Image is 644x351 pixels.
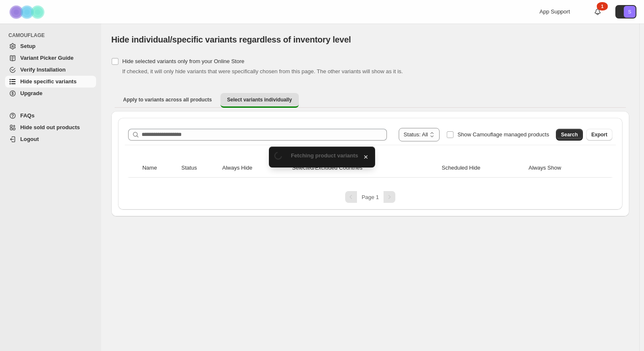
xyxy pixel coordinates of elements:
div: 1 [597,2,608,11]
span: Hide sold out products [20,124,80,130]
th: Selected/Excluded Countries [290,159,439,178]
a: Upgrade [5,88,96,99]
th: Name [140,159,179,178]
span: Apply to variants across all products [123,96,212,103]
span: Hide individual/specific variants regardless of inventory level [111,35,351,44]
th: Always Show [526,159,601,178]
span: Page 1 [362,194,379,200]
a: Variant Picker Guide [5,52,96,64]
a: Hide sold out products [5,122,96,133]
a: 1 [593,8,602,16]
span: Logout [20,136,39,142]
span: Setup [20,43,35,49]
span: Variant Picker Guide [20,55,73,61]
span: Search [561,131,578,138]
a: Hide specific variants [5,76,96,88]
button: Select variants individually [220,93,299,108]
span: Upgrade [20,90,43,96]
button: Avatar with initials S [615,5,636,19]
button: Search [556,129,583,141]
a: Logout [5,133,96,145]
a: Setup [5,40,96,52]
span: Fetching product variants [291,152,358,159]
div: Select variants individually [111,111,629,216]
nav: Pagination [125,191,616,203]
span: Show Camouflage managed products [457,131,549,138]
button: Apply to variants across all products [116,93,219,106]
span: Hide selected variants only from your Online Store [122,58,244,64]
span: Export [591,131,607,138]
a: Verify Installation [5,64,96,76]
span: FAQs [20,112,35,119]
span: Verify Installation [20,66,66,73]
span: CAMOUFLAGE [8,32,97,39]
text: S [628,9,631,14]
button: Export [586,129,612,141]
span: App Support [539,8,570,15]
th: Status [179,159,220,178]
span: Avatar with initials S [624,6,636,18]
span: Select variants individually [227,96,292,103]
span: Hide specific variants [20,78,77,85]
a: FAQs [5,110,96,122]
span: If checked, it will only hide variants that were specifically chosen from this page. The other va... [122,68,403,74]
th: Scheduled Hide [439,159,526,178]
th: Always Hide [220,159,290,178]
img: Camouflage [7,0,49,24]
